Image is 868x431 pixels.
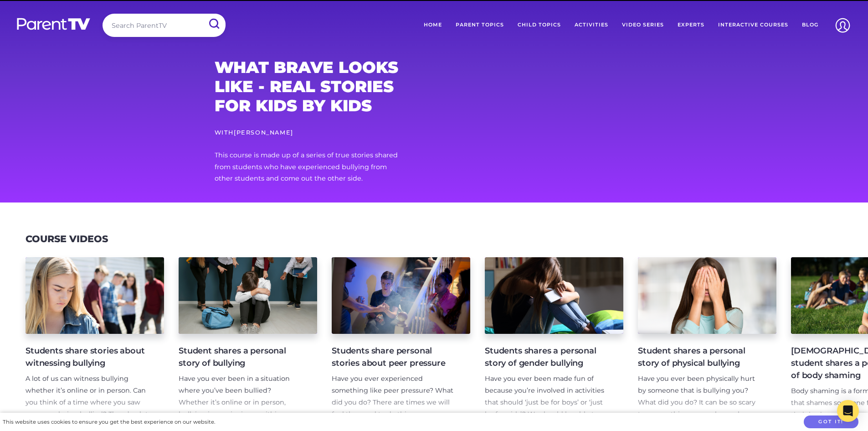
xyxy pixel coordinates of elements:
a: Home [417,14,449,36]
div: Open Intercom Messenger [837,400,859,422]
h3: Course Videos [26,234,108,245]
a: Blog [795,14,825,36]
input: Submit [202,14,226,34]
input: Search ParentTV [103,14,226,37]
button: Got it! [804,415,858,429]
small: With [215,129,293,136]
img: Account [831,14,854,37]
a: Parent Topics [449,14,511,36]
h4: Student shares a personal story of physical bullying [638,345,762,369]
a: [PERSON_NAME] [234,129,293,136]
a: Child Topics [511,14,568,36]
h4: Student shares a personal story of bullying [179,345,303,369]
h4: Students shares a personal story of gender bullying [485,345,609,369]
a: Experts [671,14,711,36]
a: Video Series [615,14,671,36]
div: This website uses cookies to ensure you get the best experience on our website. [3,417,215,427]
h4: Students share personal stories about peer pressure [332,345,456,369]
h4: Students share stories about witnessing bullying [26,345,149,369]
img: parenttv-logo-white.4c85aaf.svg [16,17,91,31]
a: Activities [568,14,615,36]
h2: What Brave Looks Like - Real Stories for Kids by Kids [215,58,405,116]
p: This course is made up of a series of true stories shared from students who have experienced bull... [215,150,405,185]
a: Interactive Courses [711,14,795,36]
